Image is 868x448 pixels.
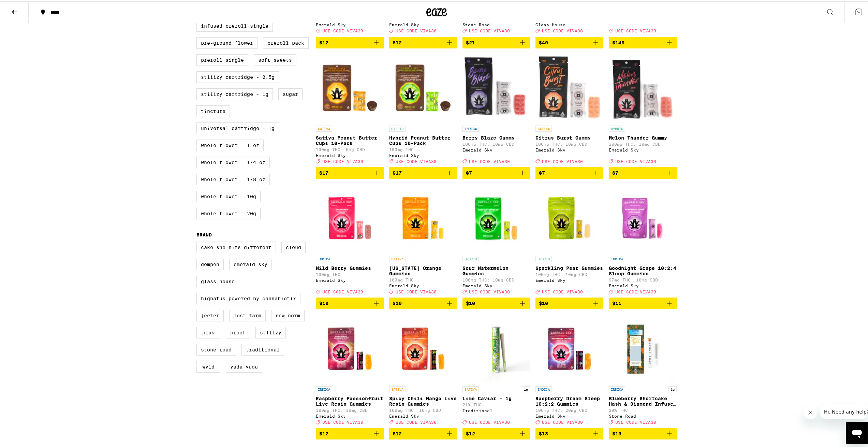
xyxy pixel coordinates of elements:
[469,28,510,32] span: USE CODE VIVA30
[609,183,677,296] a: Open page for Goodnight Grape 10:2:4 Sleep Gummies from Emerald Sky
[609,394,677,405] p: Blueberry Shortcake Hash & Diamond Infused - 1g
[542,419,583,423] span: USE CODE VIVA30
[322,288,363,293] span: USE CODE VIVA30
[396,158,437,162] span: USE CODE VIVA30
[319,299,328,305] span: $10
[469,158,510,162] span: USE CODE VIVA30
[389,255,406,261] p: SATIVA
[609,146,677,151] div: Emerald Sky
[316,407,384,411] p: 100mg THC: 10mg CBD
[462,385,479,391] p: SATIVA
[535,271,603,275] p: 100mg THC: 10mg CBD
[389,21,457,26] div: Emerald Sky
[535,141,603,145] p: 100mg THC: 10mg CBD
[469,419,510,423] span: USE CODE VIVA30
[316,296,384,308] button: Add to bag
[389,183,457,296] a: Open page for California Orange Gummies from Emerald Sky
[609,296,677,308] button: Add to bag
[281,240,306,252] label: Cloud
[316,385,332,391] p: INDICA
[389,35,457,47] button: Add to bag
[196,172,270,184] label: Whole Flower - 1/8 oz
[462,427,530,438] button: Add to bag
[396,288,437,293] span: USE CODE VIVA30
[609,53,677,121] img: Emerald Sky - Melon Thunder Gummy
[389,183,457,251] img: Emerald Sky - California Orange Gummies
[226,360,262,371] label: Yada Yada
[389,407,457,411] p: 100mg THC: 10mg CBD
[609,427,677,438] button: Add to bag
[535,183,603,251] img: Emerald Sky - Sparkling Pear Gummies
[615,419,656,423] span: USE CODE VIVA30
[609,35,677,47] button: Add to bag
[389,313,457,427] a: Open page for Spicy Chili Mango Live Resin Gummies from Emerald Sky
[539,299,548,305] span: $10
[319,39,328,44] span: $12
[316,313,384,427] a: Open page for Raspberry Passionfruit Live Resin Gummies from Emerald Sky
[542,28,583,32] span: USE CODE VIVA30
[609,282,677,287] div: Emerald Sky
[609,166,677,177] button: Add to bag
[316,427,384,438] button: Add to bag
[196,326,220,337] label: PLUS
[462,141,530,145] p: 100mg THC: 10mg CBD
[804,404,817,418] iframe: Close message
[316,124,332,130] p: SATIVA
[196,343,236,354] label: Stone Road
[316,413,384,417] div: Emerald Sky
[609,53,677,166] a: Open page for Melon Thunder Gummy from Emerald Sky
[396,419,437,423] span: USE CODE VIVA30
[316,255,332,261] p: INDICA
[316,152,384,156] div: Emerald Sky
[469,288,510,293] span: USE CODE VIVA30
[535,21,603,26] div: Glass House
[196,53,248,64] label: Preroll Single
[316,264,384,270] p: Wild Berry Gummies
[196,206,261,218] label: Whole Flower - 20g
[393,169,402,174] span: $17
[255,326,286,337] label: STIIIZY
[542,158,583,162] span: USE CODE VIVA30
[196,274,239,286] label: Glass House
[196,291,300,303] label: Highatus Powered by Cannabiotix
[316,183,384,296] a: Open page for Wild Berry Gummies from Emerald Sky
[820,403,868,418] iframe: Message from company
[462,183,530,296] a: Open page for Sour Watermelon Gummies from Emerald Sky
[393,39,402,44] span: $12
[196,138,264,150] label: Whole Flower - 1 oz
[196,19,273,30] label: Infused Preroll Single
[4,5,49,10] span: Hi. Need any help?
[612,169,618,174] span: $7
[196,155,270,167] label: Whole Flower - 1/4 oz
[196,104,230,116] label: Tincture
[226,326,250,337] label: Proof
[263,36,309,47] label: Preroll Pack
[462,407,530,411] div: Traditional
[535,53,603,166] a: Open page for Citrus Burst Gummy from Emerald Sky
[462,401,530,406] p: 21% THC
[609,407,677,411] p: 29% THC
[609,313,677,427] a: Open page for Blueberry Shortcake Hash & Diamond Infused - 1g from Stone Road
[196,70,279,82] label: STIIIZY Cartridge - 0.5g
[539,39,548,44] span: $40
[389,385,406,391] p: SATIVA
[229,308,266,320] label: Lost Farm
[535,255,552,261] p: HYBRID
[196,87,273,99] label: STIIIZY Cartridge - 1g
[196,257,224,269] label: Dompen
[462,124,479,130] p: INDICA
[322,419,363,423] span: USE CODE VIVA30
[539,430,548,435] span: $13
[609,141,677,145] p: 100mg THC: 10mg CBD
[535,427,603,438] button: Add to bag
[254,53,296,64] label: Soft Sweets
[612,430,621,435] span: $13
[846,421,868,443] iframe: Button to launch messaging window
[535,313,603,427] a: Open page for Raspberry Dream Sleep 10:2:2 Gummies from Emerald Sky
[535,313,603,381] img: Emerald Sky - Raspberry Dream Sleep 10:2:2 Gummies
[389,313,457,381] img: Emerald Sky - Spicy Chili Mango Live Resin Gummies
[319,430,328,435] span: $12
[535,277,603,281] div: Emerald Sky
[389,296,457,308] button: Add to bag
[609,276,677,281] p: 97mg THC: 18mg CBD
